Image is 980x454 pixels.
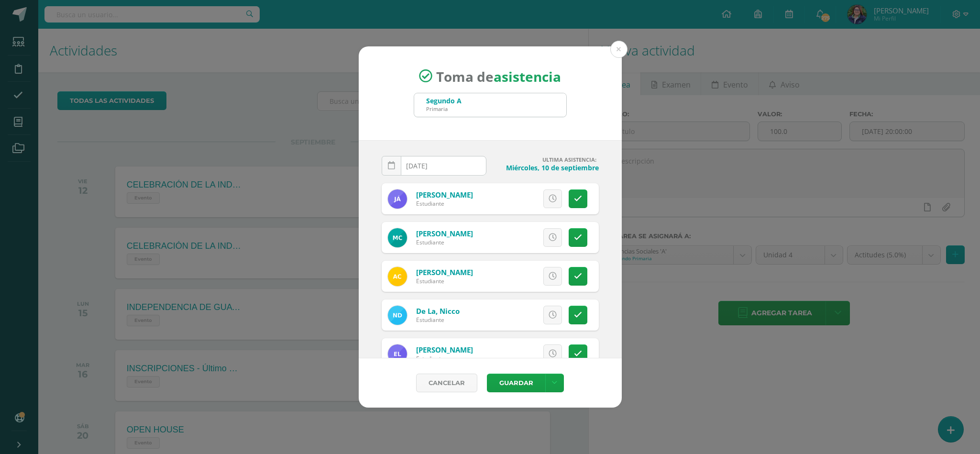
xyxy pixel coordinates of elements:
[388,189,407,209] img: 2aede572e29c27d870db0f09e0101ec4.png
[416,229,473,238] a: [PERSON_NAME]
[416,190,473,199] a: [PERSON_NAME]
[487,374,545,392] button: Guardar
[414,93,566,117] input: Busca un grado o sección aquí...
[494,67,561,85] strong: asistencia
[416,345,473,354] a: [PERSON_NAME]
[416,354,473,363] div: Estudiante
[416,316,460,324] div: Estudiante
[494,156,599,163] h4: ULTIMA ASISTENCIA:
[416,267,473,277] a: [PERSON_NAME]
[388,228,407,247] img: 49868e3fc3827397d40ae9b06e609c4e.png
[436,67,561,85] span: Toma de
[494,163,599,172] h4: Miércoles, 10 de septiembre
[416,306,460,316] a: De la, Nicco
[388,306,407,325] img: 8a1e21b8128fdbaff9fd671efda254bc.png
[426,105,462,112] div: Primaria
[416,199,473,208] div: Estudiante
[416,238,473,246] div: Estudiante
[388,344,407,364] img: 1c8b1cbf9f9f316907a4ed6b23f3aca4.png
[426,96,462,105] div: Segundo A
[416,277,473,285] div: Estudiante
[610,41,628,58] button: Close (Esc)
[388,267,407,286] img: 12eb017a4bef4e60493051df1a1e1701.png
[416,374,477,392] a: Cancelar
[382,156,486,175] input: Fecha de Inasistencia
